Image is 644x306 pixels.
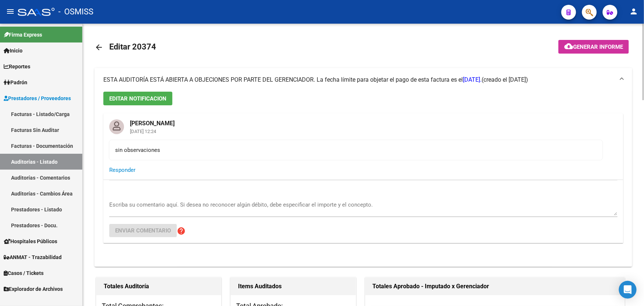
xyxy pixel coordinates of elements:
[373,280,617,292] h1: Totales Aprobado - Imputado x Gerenciador
[115,227,171,234] span: Enviar comentario
[4,47,23,55] span: Inicio
[177,227,186,235] mat-icon: help
[94,43,103,52] mat-icon: arrow_back
[103,92,172,105] button: EDITAR NOTIFICACION
[4,31,42,39] span: Firma Express
[109,224,177,237] button: Enviar comentario
[124,113,180,127] mat-card-title: [PERSON_NAME]
[4,269,44,277] span: Casos / Tickets
[4,253,62,261] span: ANMAT - Trazabilidad
[482,76,528,84] span: (creado el [DATE])
[109,95,166,102] span: EDITAR NOTIFICACION
[463,76,482,83] span: [DATE].
[115,146,597,154] div: sin observaciones
[4,94,71,102] span: Prestadores / Proveedores
[109,42,156,51] span: Editar 20374
[558,40,629,54] button: Generar informe
[58,4,93,20] span: - OSMISS
[109,163,135,177] button: Responder
[619,281,637,299] div: Open Intercom Messenger
[573,44,623,50] span: Generar informe
[103,76,482,83] span: ESTA AUDITORÍA ESTÁ ABIERTA A OBJECIONES POR PARTE DEL GERENCIADOR. La fecha límite para objetar ...
[4,62,30,71] span: Reportes
[104,280,214,292] h1: Totales Auditoría
[629,7,638,16] mat-icon: person
[4,237,57,245] span: Hospitales Públicos
[109,167,135,173] span: Responder
[94,68,632,92] mat-expansion-panel-header: ESTA AUDITORÍA ESTÁ ABIERTA A OBJECIONES POR PARTE DEL GERENCIADOR. La fecha límite para objetar ...
[6,7,15,16] mat-icon: menu
[124,129,180,134] mat-card-subtitle: [DATE] 12:24
[4,285,63,293] span: Explorador de Archivos
[4,78,27,86] span: Padrón
[94,92,632,267] div: ESTA AUDITORÍA ESTÁ ABIERTA A OBJECIONES POR PARTE DEL GERENCIADOR. La fecha límite para objetar ...
[564,42,573,51] mat-icon: cloud_download
[238,280,348,292] h1: Items Auditados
